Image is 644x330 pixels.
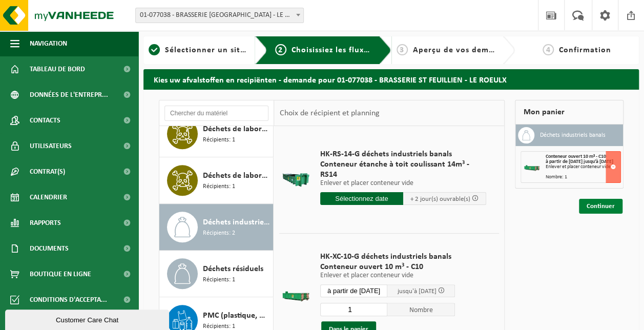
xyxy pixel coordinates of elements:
span: 4 [543,44,554,55]
span: Documents [30,236,69,261]
div: Mon panier [515,100,624,125]
span: Conteneur ouvert 10 m³ - C10 [320,262,455,272]
h3: Déchets industriels banals [539,127,605,143]
span: Choisissiez les flux de déchets et récipients [292,46,462,54]
span: Aperçu de vos demandes [413,46,512,54]
h2: Kies uw afvalstoffen en recipiënten - demande pour 01-077038 - BRASSERIE ST FEUILLIEN - LE ROEULX [143,69,639,89]
span: HK-RS-14-G déchets industriels banals [320,149,487,159]
span: Déchets de laboratoire (corrosif - inflammable) [203,123,271,135]
span: Données de l'entrepr... [30,82,108,108]
span: 2 [275,44,286,55]
span: Confirmation [559,46,611,54]
span: Conditions d'accepta... [30,287,107,313]
input: Sélectionnez date [320,284,388,297]
div: Enlever et placer conteneur vide [545,164,620,170]
div: Nombre: 1 [545,175,620,180]
span: Récipients: 2 [203,229,235,238]
span: Boutique en ligne [30,261,91,287]
a: 1Sélectionner un site ici [149,44,247,56]
span: + 2 jour(s) ouvrable(s) [410,196,470,202]
span: Sélectionner un site ici [165,46,257,54]
a: Continuer [579,199,622,214]
p: Enlever et placer conteneur vide [320,180,487,187]
iframe: chat widget [5,307,171,330]
span: PMC (plastique, métal, carton boisson) (industriel) [203,310,271,322]
span: Récipients: 1 [203,182,235,192]
button: Déchets de laboratoire (toxique) Récipients: 1 [159,157,274,204]
span: Récipients: 1 [203,275,235,285]
p: Enlever et placer conteneur vide [320,272,455,279]
span: 1 [149,44,160,55]
span: Calendrier [30,184,67,210]
strong: à partir de [DATE] jusqu'à [DATE] [545,159,613,164]
span: Rapports [30,210,61,236]
button: Déchets résiduels Récipients: 1 [159,251,274,297]
span: 3 [397,44,408,55]
span: Récipients: 1 [203,135,235,145]
span: jusqu'à [DATE] [397,288,436,295]
input: Sélectionnez date [320,192,403,205]
span: Contrat(s) [30,159,65,184]
span: 01-077038 - BRASSERIE ST FEUILLIEN - LE ROEULX [135,8,304,23]
span: Déchets de laboratoire (toxique) [203,170,271,182]
span: Conteneur ouvert 10 m³ - C10 [545,154,606,159]
span: Déchets résiduels [203,263,263,275]
span: Tableau de bord [30,56,85,82]
span: Contacts [30,108,60,133]
span: HK-XC-10-G déchets industriels banals [320,252,455,262]
div: Choix de récipient et planning [274,100,384,126]
input: Chercher du matériel [164,106,268,121]
span: 01-077038 - BRASSERIE ST FEUILLIEN - LE ROEULX [136,8,303,23]
span: Déchets industriels banals [203,216,271,229]
span: Nombre [387,303,455,316]
span: Navigation [30,31,67,56]
button: Déchets de laboratoire (corrosif - inflammable) Récipients: 1 [159,111,274,157]
span: Utilisateurs [30,133,72,159]
button: Déchets industriels banals Récipients: 2 [159,204,274,251]
span: Conteneur étanche à toit coulissant 14m³ - RS14 [320,159,487,180]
